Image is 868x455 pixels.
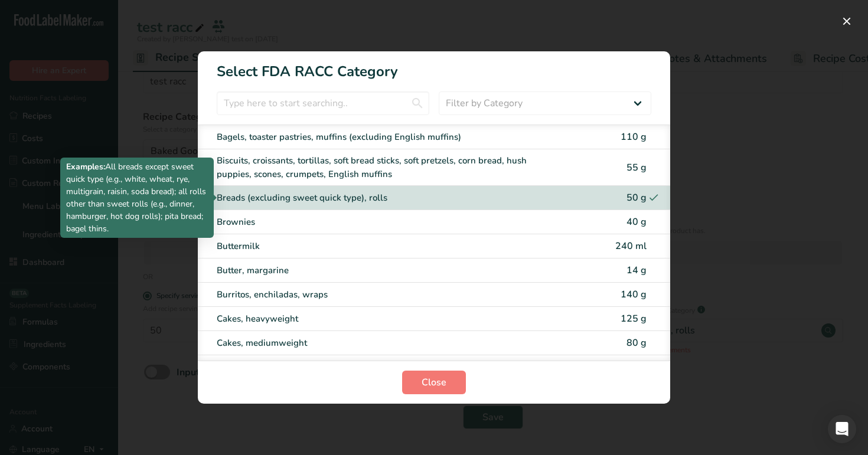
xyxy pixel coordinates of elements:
[626,191,647,204] span: 50 g
[422,375,446,389] span: Close
[217,91,429,115] input: Type here to start searching..
[626,336,647,349] span: 80 g
[626,161,647,174] span: 55 g
[626,215,647,228] span: 40 g
[626,264,647,277] span: 14 g
[621,130,647,143] span: 110 g
[217,264,552,277] div: Butter, margarine
[828,415,856,443] div: Open Intercom Messenger
[217,361,552,374] div: Cakes, lightweight (angel food, chiffon, or sponge cake without icing or filling)
[66,161,105,172] b: Examples:
[217,130,552,144] div: Bagels, toaster pastries, muffins (excluding English muffins)
[217,154,552,181] div: Biscuits, croissants, tortillas, soft bread sticks, soft pretzels, corn bread, hush puppies, scon...
[621,288,647,301] span: 140 g
[217,240,552,253] div: Buttermilk
[217,336,552,350] div: Cakes, mediumweight
[66,161,208,235] p: All breads except sweet quick type (e.g., white, wheat, rye, multigrain, raisin, soda bread); all...
[217,191,552,205] div: Breads (excluding sweet quick type), rolls
[402,371,466,394] button: Close
[621,312,647,325] span: 125 g
[615,240,647,253] span: 240 ml
[217,288,552,302] div: Burritos, enchiladas, wraps
[217,215,552,229] div: Brownies
[198,51,670,82] h1: Select FDA RACC Category
[217,312,552,326] div: Cakes, heavyweight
